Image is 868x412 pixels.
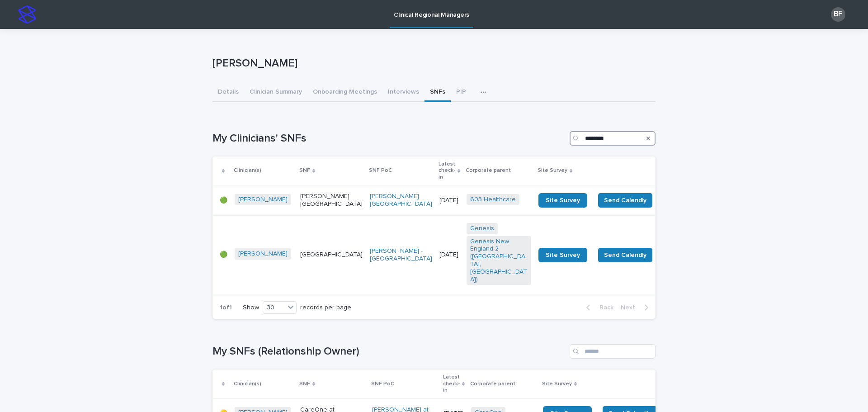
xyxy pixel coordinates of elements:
input: Search [570,344,656,359]
p: Latest check-in [439,159,455,182]
p: Site Survey [538,166,567,175]
button: Back [579,303,617,312]
p: Corporate parent [466,166,511,175]
a: [PERSON_NAME][GEOGRAPHIC_DATA] [370,193,432,208]
a: [PERSON_NAME] - [GEOGRAPHIC_DATA] [370,247,432,263]
p: [DATE] [439,197,459,204]
p: 1 of 1 [212,297,239,319]
button: Onboarding Meetings [307,83,382,102]
p: Show [243,304,259,312]
p: SNF [299,166,310,175]
p: Clinician(s) [234,166,261,175]
p: 🟢 [220,251,227,259]
a: Site Survey [538,193,587,208]
span: Send Calendly [604,251,646,260]
span: Next [621,304,641,311]
a: Site Survey [538,248,587,262]
p: 🟢 [220,197,227,204]
button: Next [617,303,656,312]
div: 30 [263,303,285,313]
p: [DATE] [439,251,459,259]
a: [PERSON_NAME] [238,250,288,258]
button: Details [212,83,244,102]
span: Site Survey [546,197,580,204]
span: Send Calendly [604,196,646,205]
p: Site Survey [542,379,572,389]
p: SNF PoC [369,166,392,175]
a: 603 Healthcare [470,196,516,204]
p: [PERSON_NAME][GEOGRAPHIC_DATA] [300,193,363,208]
p: SNF [299,379,310,389]
button: Send Calendly [598,248,652,262]
button: SNFs [425,83,451,102]
tr: 🟢[PERSON_NAME] [GEOGRAPHIC_DATA][PERSON_NAME] - [GEOGRAPHIC_DATA] [DATE]Genesis Genesis New Engla... [212,215,720,294]
a: Genesis New England 2 ([GEOGRAPHIC_DATA], [GEOGRAPHIC_DATA]) [470,238,528,284]
p: [PERSON_NAME] [212,57,652,70]
tr: 🟢[PERSON_NAME] [PERSON_NAME][GEOGRAPHIC_DATA][PERSON_NAME][GEOGRAPHIC_DATA] [DATE]603 Healthcare ... [212,185,720,216]
button: PIP [451,83,472,102]
h1: My Clinicians' SNFs [212,132,566,145]
p: Latest check-in [443,372,460,395]
button: Clinician Summary [244,83,307,102]
button: Interviews [382,83,425,102]
button: Send Calendly [598,193,652,208]
img: stacker-logo-s-only.png [18,5,36,24]
p: Corporate parent [470,379,515,389]
p: SNF PoC [371,379,394,389]
input: Search [570,131,656,146]
span: Back [594,304,613,311]
p: Clinician(s) [234,379,261,389]
p: records per page [300,304,351,312]
a: Genesis [470,225,494,232]
a: [PERSON_NAME] [238,196,288,204]
div: BF [831,7,845,22]
span: Site Survey [546,252,580,258]
p: [GEOGRAPHIC_DATA] [300,251,363,259]
h1: My SNFs (Relationship Owner) [212,345,566,358]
